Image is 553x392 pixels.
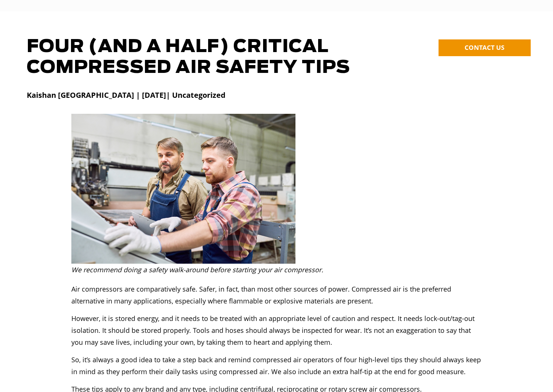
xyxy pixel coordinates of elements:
[71,283,482,307] p: Air compressors are comparatively safe. Safer, in fact, than most other sources of power. Compres...
[439,39,531,56] a: CONTACT US
[27,36,400,78] h1: Four (and a Half) Critical Compressed Air Safety Tips
[465,43,504,52] span: CONTACT US
[71,265,323,274] em: We recommend doing a safety walk-around before starting your air compressor.
[71,114,295,264] img: Air compressor safety inspection
[71,354,482,377] p: So, it’s always a good idea to take a step back and remind compressed air operators of four high-...
[27,90,226,100] strong: Kaishan [GEOGRAPHIC_DATA] | [DATE]| Uncategorized
[71,312,482,348] p: However, it is stored energy, and it needs to be treated with an appropriate level of caution and...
